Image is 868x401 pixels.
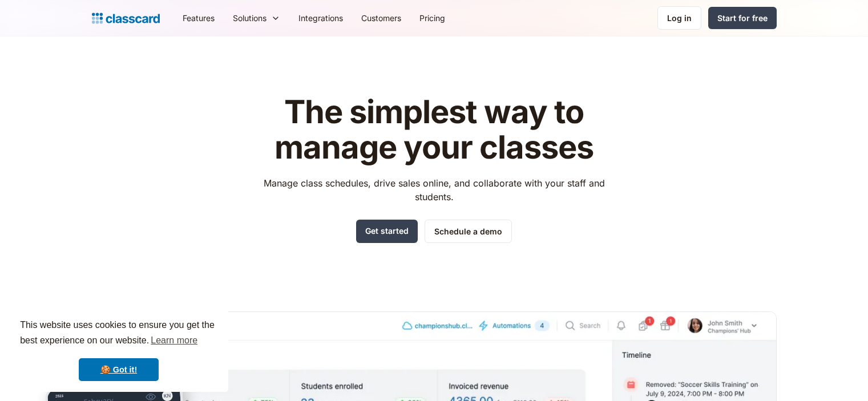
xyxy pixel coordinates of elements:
[708,7,777,29] a: Start for free
[149,332,199,349] a: learn more about cookies
[356,220,418,243] a: Get started
[425,220,512,243] a: Schedule a demo
[9,307,228,392] div: cookieconsent
[410,5,454,31] a: Pricing
[224,5,289,31] div: Solutions
[657,6,701,30] a: Log in
[253,95,615,165] h1: The simplest way to manage your classes
[289,5,352,31] a: Integrations
[253,176,615,204] p: Manage class schedules, drive sales online, and collaborate with your staff and students.
[92,10,160,26] a: home
[352,5,410,31] a: Customers
[20,318,217,349] span: This website uses cookies to ensure you get the best experience on our website.
[233,12,267,24] div: Solutions
[79,358,159,381] a: dismiss cookie message
[717,12,768,24] div: Start for free
[173,5,224,31] a: Features
[667,12,692,24] div: Log in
